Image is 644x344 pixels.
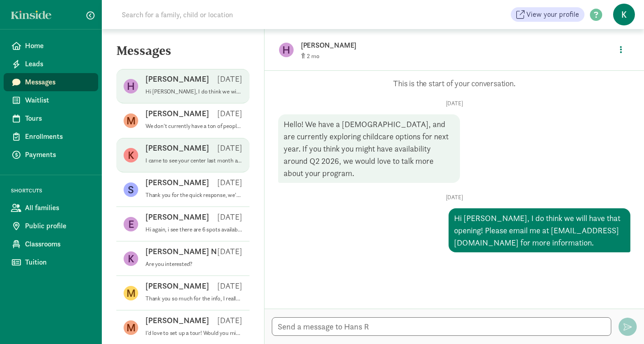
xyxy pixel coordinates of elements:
span: 2 [307,52,320,60]
p: [PERSON_NAME] [145,108,209,119]
p: [DATE] [217,74,242,84]
figure: M [124,286,138,300]
a: All families [4,199,98,217]
p: This is the start of your conversation. [278,78,630,89]
span: Waitlist [25,95,91,106]
figure: H [279,43,294,57]
p: [DATE] [278,100,630,107]
p: [DATE] [217,280,242,291]
span: Payments [25,149,91,160]
p: [DATE] [217,315,242,326]
span: Tours [25,113,91,124]
p: [PERSON_NAME] [145,74,209,84]
figure: M [124,113,138,128]
a: Classrooms [4,235,98,253]
a: Leads [4,55,98,73]
figure: M [124,320,138,335]
p: [DATE] [217,177,242,188]
p: [DATE] [278,194,630,201]
p: I came to see your center last month and was very impressed. I reached out through email about av... [145,157,242,164]
a: Waitlist [4,91,98,109]
figure: H [124,79,138,93]
p: Thank you for the quick response, we're on the waitlist! [145,192,242,199]
iframe: Chat Widget [599,300,644,344]
p: [PERSON_NAME] N [145,246,217,257]
figure: S [124,182,138,197]
figure: K [124,251,138,266]
p: [PERSON_NAME] [145,177,209,188]
span: All families [25,202,91,213]
figure: K [124,148,138,162]
p: Thank you so much for the info, I really hope we can make it for the August cohort. My infant sho... [145,295,242,302]
span: Tuition [25,257,91,268]
a: Messages [4,73,98,91]
p: Are you interested? [145,260,242,268]
a: Public profile [4,217,98,235]
p: [PERSON_NAME] [145,280,209,291]
p: Hi again, i see there are 6 spots available. Another question I have is for the [DATE] availabili... [145,226,242,233]
p: [PERSON_NAME] [145,315,209,326]
a: Tours [4,109,98,128]
a: View your profile [511,7,584,22]
p: [PERSON_NAME] [145,143,209,153]
span: Classrooms [25,239,91,250]
span: Public profile [25,221,91,231]
span: View your profile [526,9,579,20]
p: [DATE] [217,143,242,153]
span: Leads [25,59,91,69]
a: Payments [4,146,98,164]
p: [PERSON_NAME] [301,39,587,52]
div: Hi [PERSON_NAME], I do think we will have that opening! Please email me at [EMAIL_ADDRESS][DOMAIN... [449,208,630,252]
span: Messages [25,77,91,88]
a: Tuition [4,253,98,271]
p: I'd love to set up a tour! Would you mind emailing me at [EMAIL_ADDRESS][DOMAIN_NAME] [145,329,242,337]
span: Enrollments [25,131,91,142]
p: We don't currently have a ton of people as forward thinking as you do. So if you signed up I thin... [145,123,242,130]
p: [PERSON_NAME] [145,211,209,222]
div: Hello! We have a [DEMOGRAPHIC_DATA], and are currently exploring childcare options for next year.... [278,114,460,183]
h5: Messages [102,44,264,65]
a: Enrollments [4,128,98,146]
p: Hi [PERSON_NAME], I do think we will have that opening! Please email me at [EMAIL_ADDRESS][DOMAIN... [145,88,242,95]
figure: E [124,217,138,231]
p: [DATE] [217,108,242,119]
a: Home [4,37,98,55]
p: [DATE] [217,211,242,222]
p: [DATE] [217,246,242,257]
span: K [613,4,635,25]
span: Home [25,40,91,51]
input: Search for a family, child or location [116,5,371,24]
